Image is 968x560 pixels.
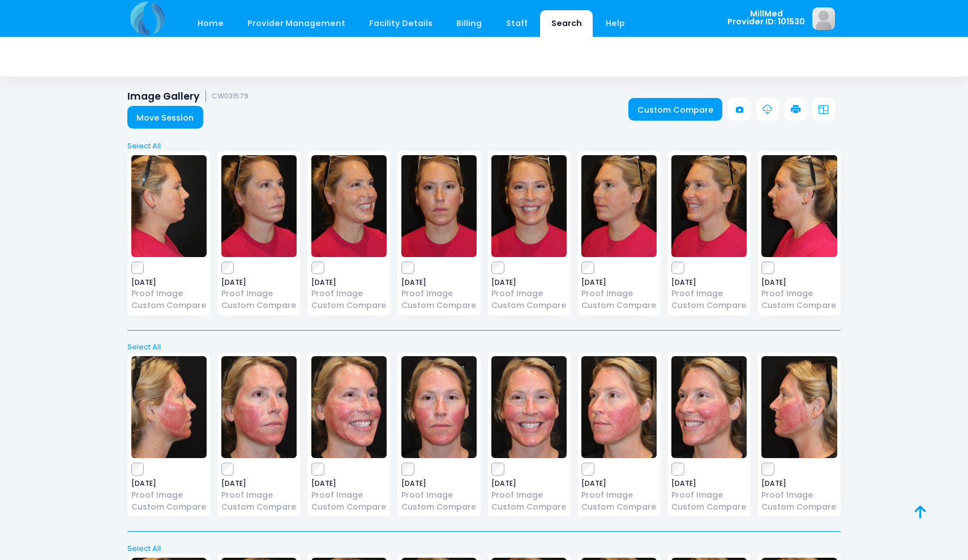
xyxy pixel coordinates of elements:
a: Facility Details [358,10,444,37]
img: image [311,356,387,458]
a: Custom Compare [761,501,837,513]
span: [DATE] [131,279,207,286]
a: Custom Compare [671,501,747,513]
img: image [761,155,837,257]
a: Select All [124,543,845,554]
a: Proof Image [491,489,567,501]
a: Proof Image [671,489,747,501]
a: Proof Image [761,288,837,300]
a: Custom Compare [491,501,567,513]
img: image [812,7,835,30]
a: Custom Compare [221,501,297,513]
a: Custom Compare [628,98,723,121]
a: Proof Image [761,489,837,501]
a: Custom Compare [401,501,477,513]
img: image [401,356,477,458]
a: Custom Compare [671,300,747,311]
a: Proof Image [581,489,657,501]
a: Proof Image [311,288,387,300]
a: Proof Image [491,288,567,300]
a: Custom Compare [401,300,477,311]
img: image [221,356,297,458]
img: image [221,155,297,257]
span: [DATE] [491,480,567,487]
a: Custom Compare [761,300,837,311]
img: image [311,155,387,257]
a: Select All [124,140,845,152]
img: image [671,356,747,458]
a: Custom Compare [221,300,297,311]
span: [DATE] [401,279,477,286]
span: [DATE] [491,279,567,286]
h1: Image Gallery [127,91,249,102]
span: [DATE] [761,279,837,286]
a: Proof Image [401,288,477,300]
span: [DATE] [581,279,657,286]
a: Proof Image [311,489,387,501]
a: Search [540,10,593,37]
img: image [761,356,837,458]
span: [DATE] [311,279,387,286]
span: [DATE] [221,279,297,286]
img: image [131,356,207,458]
span: MillMed Provider ID: 101530 [727,10,805,26]
a: Custom Compare [311,501,387,513]
span: [DATE] [761,480,837,487]
small: CW031579 [212,92,249,101]
img: image [581,356,657,458]
a: Proof Image [581,288,657,300]
a: Billing [446,10,493,37]
span: [DATE] [671,279,747,286]
a: Proof Image [401,489,477,501]
img: image [491,155,567,257]
a: Staff [495,10,538,37]
a: Custom Compare [491,300,567,311]
span: [DATE] [401,480,477,487]
span: [DATE] [311,480,387,487]
a: Home [186,10,234,37]
a: Proof Image [671,288,747,300]
a: Proof Image [221,288,297,300]
a: Select All [124,341,845,353]
img: image [491,356,567,458]
img: image [401,155,477,257]
span: [DATE] [221,480,297,487]
img: image [671,155,747,257]
a: Proof Image [221,489,297,501]
span: [DATE] [671,480,747,487]
span: [DATE] [581,480,657,487]
img: image [131,155,207,257]
a: Proof Image [131,489,207,501]
img: image [581,155,657,257]
a: Help [595,10,636,37]
a: Custom Compare [581,300,657,311]
a: Proof Image [131,288,207,300]
span: [DATE] [131,480,207,487]
a: Custom Compare [131,300,207,311]
a: Custom Compare [311,300,387,311]
a: Custom Compare [131,501,207,513]
a: Custom Compare [581,501,657,513]
a: Provider Management [236,10,356,37]
a: Move Session [127,106,203,129]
